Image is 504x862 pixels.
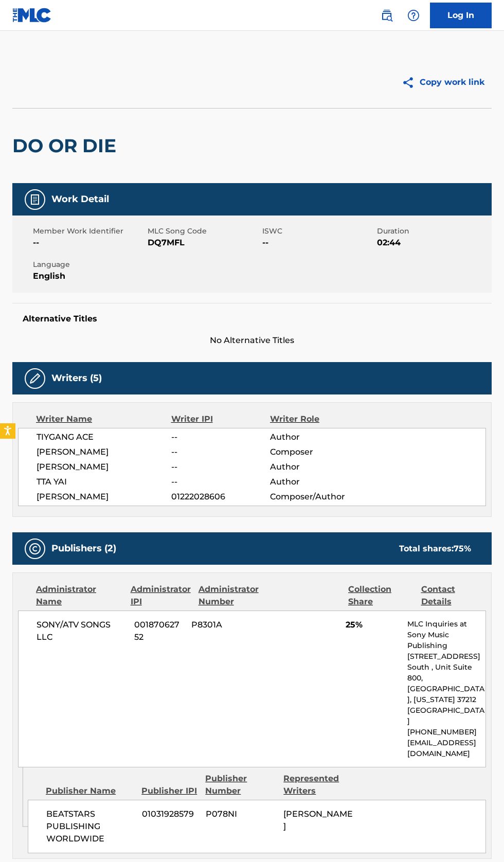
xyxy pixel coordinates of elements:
div: Total shares: [399,543,471,555]
span: Author [270,476,360,488]
img: Work Detail [29,193,41,206]
span: English [33,270,145,282]
h5: Writers (5) [51,372,102,384]
div: Collection Share [348,583,413,608]
span: 01222028606 [171,491,270,503]
span: Author [270,431,360,443]
span: MLC Song Code [148,226,260,237]
span: 02:44 [377,237,489,249]
a: Log In [430,3,492,28]
div: Publisher IPI [141,785,197,797]
span: -- [171,431,270,443]
span: -- [262,237,374,249]
img: search [381,9,393,22]
span: [PERSON_NAME] [37,491,171,503]
span: [PERSON_NAME] [283,809,353,831]
a: Public Search [376,5,397,26]
span: Composer/Author [270,491,360,503]
span: 01031928579 [142,808,198,820]
span: TTA YAI [37,476,171,488]
div: Publisher Name [46,785,134,797]
div: Writer IPI [171,413,271,425]
span: -- [33,237,145,249]
span: Composer [270,446,360,458]
img: MLC Logo [12,8,52,23]
span: Author [270,461,360,473]
span: Member Work Identifier [33,226,145,237]
span: TIYGANG ACE [37,431,171,443]
span: P078NI [206,808,276,820]
div: Administrator Number [199,583,263,608]
span: -- [171,461,270,473]
span: [PERSON_NAME] [37,446,171,458]
span: 75 % [454,544,471,553]
span: -- [171,476,270,488]
div: Writer Name [36,413,171,425]
div: Represented Writers [283,773,354,797]
div: Help [403,5,424,26]
div: Publisher Number [205,773,276,797]
img: Writers [29,372,41,385]
span: BEATSTARS PUBLISHING WORLDWIDE [46,808,134,845]
span: [PERSON_NAME] [37,461,171,473]
h5: Work Detail [51,193,109,205]
span: SONY/ATV SONGS LLC [37,619,127,643]
p: [EMAIL_ADDRESS][DOMAIN_NAME] [407,738,485,759]
span: 25% [346,619,400,631]
p: MLC Inquiries at Sony Music Publishing [407,619,485,651]
p: [GEOGRAPHIC_DATA] [407,705,485,727]
p: [STREET_ADDRESS] South , Unit Suite 800, [407,651,485,684]
button: Copy work link [394,69,492,95]
div: Writer Role [270,413,360,425]
span: P8301A [191,619,259,631]
img: Publishers [29,543,41,555]
span: 00187062752 [134,619,184,643]
span: Duration [377,226,489,237]
span: No Alternative Titles [12,334,492,347]
span: -- [171,446,270,458]
img: Copy work link [402,76,420,89]
h2: DO OR DIE [12,134,121,157]
span: Language [33,259,145,270]
div: Contact Details [421,583,486,608]
h5: Publishers (2) [51,543,116,554]
span: DQ7MFL [148,237,260,249]
h5: Alternative Titles [23,314,481,324]
p: [PHONE_NUMBER] [407,727,485,738]
img: help [407,9,420,22]
p: [GEOGRAPHIC_DATA], [US_STATE] 37212 [407,684,485,705]
div: Administrator Name [36,583,123,608]
span: ISWC [262,226,374,237]
iframe: Chat Widget [453,813,504,862]
div: Administrator IPI [131,583,191,608]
